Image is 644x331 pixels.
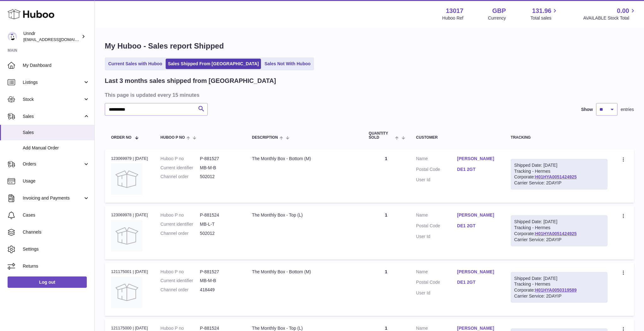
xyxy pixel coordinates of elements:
[416,177,457,183] dt: User Id
[23,161,83,167] span: Orders
[457,279,498,285] a: DE1 2GT
[416,212,457,220] dt: Name
[416,290,457,296] dt: User Id
[111,325,148,331] div: 121175000 | [DATE]
[200,269,239,275] dd: P-881527
[583,15,636,21] span: AVAILABLE Stock Total
[514,237,604,243] div: Carrier Service: 2DAYIP
[111,276,143,308] img: no-photo.jpg
[161,221,200,227] dt: Current identifier
[511,136,607,140] div: Tracking
[161,136,185,140] span: Huboo P no
[200,212,239,218] dd: P-881524
[111,163,143,195] img: no-photo.jpg
[105,77,276,85] h2: Last 3 months sales shipped from [GEOGRAPHIC_DATA]
[252,212,356,218] div: The Monthly Box - Top (L)
[457,223,498,229] a: DE1 2GT
[111,269,148,275] div: 121175001 | [DATE]
[200,174,239,180] dd: 502012
[200,278,239,284] dd: MB-M-B
[535,174,577,179] a: H01HYA0051424925
[200,221,239,227] dd: MB-L-T
[23,37,93,42] span: [EMAIL_ADDRESS][DOMAIN_NAME]
[200,165,239,171] dd: MB-M-B
[105,41,634,51] h1: My Huboo - Sales report Shipped
[23,113,83,119] span: Sales
[530,15,558,21] span: Total sales
[23,195,83,201] span: Invoicing and Payments
[457,156,498,162] a: [PERSON_NAME]
[23,62,90,68] span: My Dashboard
[161,156,200,162] dt: Huboo P no
[111,156,148,161] div: 123069979 | [DATE]
[363,206,410,259] td: 1
[23,263,90,269] span: Returns
[23,229,90,235] span: Channels
[161,278,200,284] dt: Current identifier
[200,287,239,293] dd: 418449
[8,32,17,41] img: sofiapanwar@gmail.com
[23,31,80,43] div: Unndr
[617,7,629,15] span: 0.00
[581,107,593,113] label: Show
[252,136,278,140] span: Description
[442,15,464,21] div: Huboo Ref
[111,212,148,218] div: 123069978 | [DATE]
[166,59,261,69] a: Sales Shipped From [GEOGRAPHIC_DATA]
[416,166,457,174] dt: Postal Code
[23,130,90,136] span: Sales
[111,136,132,140] span: Order No
[416,223,457,230] dt: Postal Code
[535,287,577,293] a: H01HYA0050319589
[488,15,506,21] div: Currency
[535,231,577,236] a: H01HYA0051424925
[511,159,607,190] div: Tracking - Hermes Corporate:
[200,156,239,162] dd: P-881527
[106,59,164,69] a: Current Sales with Huboo
[111,220,143,252] img: no-photo.jpg
[262,59,313,69] a: Sales Not With Huboo
[161,174,200,180] dt: Channel order
[23,212,90,218] span: Cases
[532,7,551,15] span: 131.96
[511,215,607,246] div: Tracking - Hermes Corporate:
[23,178,90,184] span: Usage
[511,272,607,303] div: Tracking - Hermes Corporate:
[446,7,464,15] strong: 13017
[161,212,200,218] dt: Huboo P no
[23,79,83,85] span: Listings
[23,246,90,252] span: Settings
[583,7,636,21] a: 0.00 AVAILABLE Stock Total
[23,145,90,151] span: Add Manual Order
[416,234,457,240] dt: User Id
[363,263,410,316] td: 1
[416,156,457,163] dt: Name
[252,269,356,275] div: The Monthly Box - Bottom (M)
[161,287,200,293] dt: Channel order
[457,166,498,172] a: DE1 2GT
[161,269,200,275] dt: Huboo P no
[492,7,506,15] strong: GBP
[105,91,632,98] h3: This page is updated every 15 minutes
[621,107,634,113] span: entries
[457,269,498,275] a: [PERSON_NAME]
[200,230,239,236] dd: 502012
[23,96,83,102] span: Stock
[530,7,558,21] a: 131.96 Total sales
[514,180,604,186] div: Carrier Service: 2DAYIP
[514,276,604,282] div: Shipped Date: [DATE]
[369,131,394,140] span: Quantity Sold
[457,212,498,218] a: [PERSON_NAME]
[514,162,604,168] div: Shipped Date: [DATE]
[514,219,604,225] div: Shipped Date: [DATE]
[416,136,498,140] div: Customer
[161,165,200,171] dt: Current identifier
[161,230,200,236] dt: Channel order
[8,276,87,288] a: Log out
[514,293,604,299] div: Carrier Service: 2DAYIP
[416,279,457,287] dt: Postal Code
[252,156,356,162] div: The Monthly Box - Bottom (M)
[416,269,457,276] dt: Name
[363,149,410,203] td: 1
